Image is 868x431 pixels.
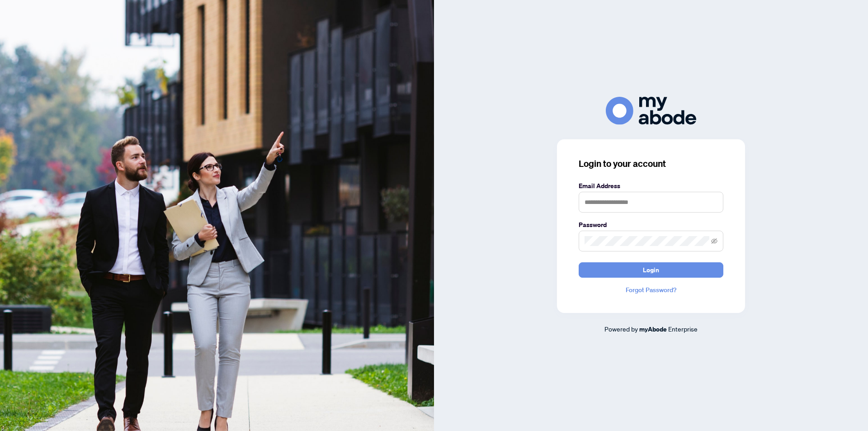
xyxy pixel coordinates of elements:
span: eye-invisible [711,238,717,244]
span: Login [643,263,659,277]
img: ma-logo [606,97,696,124]
label: Email Address [579,181,723,191]
h3: Login to your account [579,157,723,170]
a: Forgot Password? [579,285,723,295]
button: Login [579,262,723,278]
span: Powered by [604,325,638,333]
span: Enterprise [668,325,698,333]
a: myAbode [639,324,667,334]
label: Password [579,220,723,230]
